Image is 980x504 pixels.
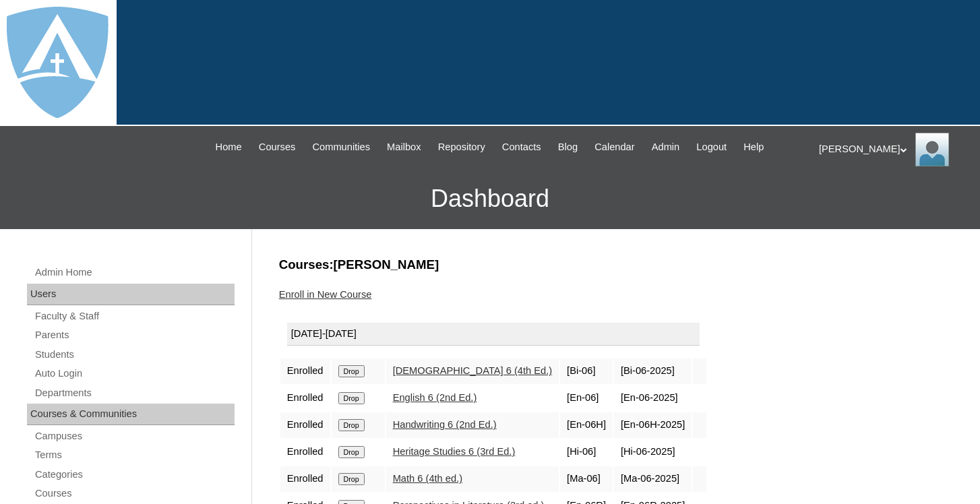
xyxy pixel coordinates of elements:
[7,168,973,229] h3: Dashboard
[280,412,330,438] td: Enrolled
[338,392,365,404] input: Drop
[690,139,733,155] a: Logout
[338,419,365,431] input: Drop
[338,365,365,377] input: Drop
[34,365,235,382] a: Auto Login
[34,428,235,445] a: Campuses
[915,133,949,166] img: Thomas Lambert
[216,139,242,155] span: Home
[27,284,235,305] div: Users
[495,139,548,155] a: Contacts
[280,385,330,411] td: Enrolled
[338,446,365,458] input: Drop
[393,419,497,430] a: Handwriting 6 (2nd Ed.)
[502,139,541,155] span: Contacts
[279,256,946,274] h3: Courses:[PERSON_NAME]
[594,139,634,155] span: Calendar
[312,139,370,155] span: Communities
[280,466,330,492] td: Enrolled
[560,466,613,492] td: [Ma-06]
[34,264,235,281] a: Admin Home
[393,365,552,376] a: [DEMOGRAPHIC_DATA] 6 (4th Ed.)
[34,466,235,483] a: Categories
[380,139,428,155] a: Mailbox
[209,139,249,155] a: Home
[27,404,235,425] div: Courses & Communities
[614,385,692,411] td: [En-06-2025]
[34,308,235,325] a: Faculty & Staff
[287,323,700,346] div: [DATE]-[DATE]
[393,392,477,403] a: English 6 (2nd Ed.)
[645,139,687,155] a: Admin
[280,439,330,465] td: Enrolled
[614,439,692,465] td: [Hi-06-2025]
[305,139,377,155] a: Communities
[387,139,421,155] span: Mailbox
[279,289,372,300] a: Enroll in New Course
[652,139,680,155] span: Admin
[259,139,296,155] span: Courses
[7,7,109,118] img: logo-white.png
[560,358,613,384] td: [Bi-06]
[737,139,770,155] a: Help
[34,385,235,402] a: Departments
[431,139,492,155] a: Repository
[393,473,462,484] a: Math 6 (4th ed.)
[588,139,641,155] a: Calendar
[614,412,692,438] td: [En-06H-2025]
[551,139,584,155] a: Blog
[438,139,485,155] span: Repository
[34,447,235,464] a: Terms
[558,139,578,155] span: Blog
[614,358,692,384] td: [Bi-06-2025]
[34,485,235,502] a: Courses
[560,412,613,438] td: [En-06H]
[338,473,365,485] input: Drop
[280,358,330,384] td: Enrolled
[560,439,613,465] td: [Hi-06]
[34,327,235,344] a: Parents
[252,139,303,155] a: Courses
[614,466,692,492] td: [Ma-06-2025]
[560,385,613,411] td: [En-06]
[819,133,967,166] div: [PERSON_NAME]
[34,346,235,363] a: Students
[743,139,764,155] span: Help
[393,446,516,457] a: Heritage Studies 6 (3rd Ed.)
[696,139,727,155] span: Logout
